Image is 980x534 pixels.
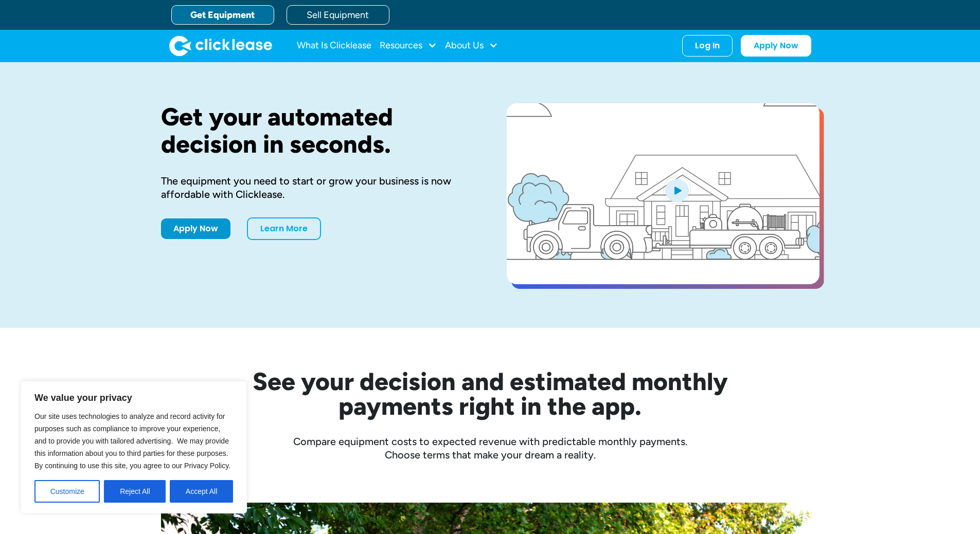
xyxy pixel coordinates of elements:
[161,435,819,462] div: Compare equipment costs to expected revenue with predictable monthly payments. Choose terms that ...
[695,41,720,51] div: Log In
[741,35,811,57] a: Apply Now
[380,35,437,56] div: Resources
[34,392,233,404] p: We value your privacy
[287,5,389,25] a: Sell Equipment
[663,176,691,205] img: Blue play button logo on a light blue circular background
[507,103,819,284] a: open lightbox
[34,412,230,470] span: Our site uses technologies to analyze and record activity for purposes such as compliance to impr...
[445,35,498,56] div: About Us
[161,103,474,158] h1: Get your automated decision in seconds.
[169,35,272,56] img: Clicklease logo
[247,217,321,240] a: Learn More
[171,5,274,25] a: Get Equipment
[297,35,371,56] a: What Is Clicklease
[104,480,166,503] button: Reject All
[21,381,247,513] div: We value your privacy
[170,480,233,503] button: Accept All
[161,174,474,201] div: The equipment you need to start or grow your business is now affordable with Clicklease.
[202,369,778,418] h2: See your decision and estimated monthly payments right in the app.
[161,218,230,239] a: Apply Now
[169,35,272,56] a: home
[34,480,100,503] button: Customize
